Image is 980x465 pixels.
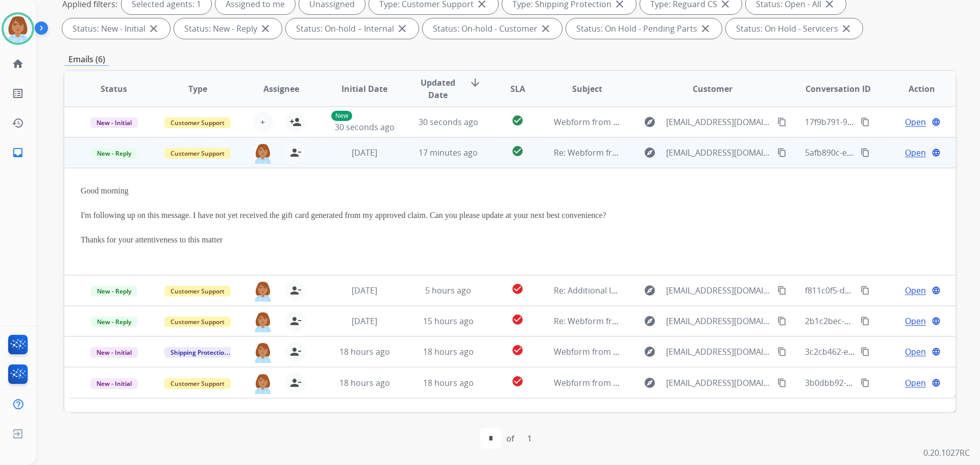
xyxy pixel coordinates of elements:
[419,116,478,128] span: 30 seconds ago
[81,185,772,197] div: Good morning
[726,18,863,39] div: Status: On Hold - Servicers
[164,316,231,327] span: Customer Support
[644,315,656,327] mat-icon: explore
[644,284,656,297] mat-icon: explore
[932,286,941,295] mat-icon: language
[339,346,390,357] span: 18 hours ago
[253,142,273,164] img: agent-avatar
[861,378,870,387] mat-icon: content_copy
[423,377,474,388] span: 18 hours ago
[64,53,109,66] p: Emails (6)
[253,112,273,132] button: +
[777,316,787,326] mat-icon: content_copy
[331,111,352,121] p: New
[554,315,799,327] span: Re: Webform from [EMAIL_ADDRESS][DOMAIN_NAME] on [DATE]
[289,315,302,327] mat-icon: person_remove
[777,286,787,295] mat-icon: content_copy
[164,347,234,358] span: Shipping Protection
[164,117,231,128] span: Customer Support
[666,377,771,389] span: [EMAIL_ADDRESS][DOMAIN_NAME]
[932,148,941,157] mat-icon: language
[81,234,772,246] div: Thanks for your attentiveness to this matter
[644,377,656,389] mat-icon: explore
[511,145,524,157] mat-icon: check_circle
[554,285,655,296] span: Re: Additional Information
[511,114,524,127] mat-icon: check_circle
[335,121,395,133] span: 30 seconds ago
[554,116,785,128] span: Webform from [EMAIL_ADDRESS][DOMAIN_NAME] on [DATE]
[805,83,871,95] span: Conversation ID
[861,117,870,127] mat-icon: content_copy
[699,22,712,35] mat-icon: close
[861,148,870,157] mat-icon: content_copy
[188,83,207,95] span: Type
[932,347,941,356] mat-icon: language
[469,77,481,89] mat-icon: arrow_downward
[511,344,524,356] mat-icon: check_circle
[861,347,870,356] mat-icon: content_copy
[90,378,138,389] span: New - Initial
[666,146,771,159] span: [EMAIL_ADDRESS][DOMAIN_NAME]
[4,14,32,43] img: avatar
[693,83,732,95] span: Customer
[805,285,959,296] span: f811c0f5-dbe2-4ea4-87c6-751ab13d1961
[62,18,170,39] div: Status: New - Initial
[174,18,282,39] div: Status: New - Reply
[510,83,525,95] span: SLA
[101,83,127,95] span: Status
[148,22,160,35] mat-icon: close
[415,77,461,101] span: Updated Date
[777,347,787,356] mat-icon: content_copy
[12,87,24,100] mat-icon: list_alt
[90,347,138,358] span: New - Initial
[419,147,478,158] span: 17 minutes ago
[905,116,926,128] span: Open
[263,83,299,95] span: Assignee
[352,147,377,158] span: [DATE]
[666,284,771,297] span: [EMAIL_ADDRESS][DOMAIN_NAME]
[932,316,941,326] mat-icon: language
[506,432,514,445] div: of
[932,378,941,387] mat-icon: language
[341,83,387,95] span: Initial Date
[777,378,787,387] mat-icon: content_copy
[861,286,870,295] mat-icon: content_copy
[12,58,24,70] mat-icon: home
[91,286,137,297] span: New - Reply
[540,22,552,35] mat-icon: close
[566,18,722,39] div: Status: On Hold - Pending Parts
[164,286,231,297] span: Customer Support
[425,285,471,296] span: 5 hours ago
[423,315,474,327] span: 15 hours ago
[260,116,265,128] span: +
[644,116,656,128] mat-icon: explore
[777,117,787,127] mat-icon: content_copy
[511,375,524,387] mat-icon: check_circle
[352,315,377,327] span: [DATE]
[91,316,137,327] span: New - Reply
[289,116,302,128] mat-icon: person_add
[923,447,970,459] p: 0.20.1027RC
[666,315,771,327] span: [EMAIL_ADDRESS][DOMAIN_NAME]
[519,428,540,449] div: 1
[423,18,562,39] div: Status: On-hold - Customer
[554,346,785,357] span: Webform from [EMAIL_ADDRESS][DOMAIN_NAME] on [DATE]
[423,346,474,357] span: 18 hours ago
[253,373,273,394] img: agent-avatar
[905,315,926,327] span: Open
[840,22,852,35] mat-icon: close
[259,22,272,35] mat-icon: close
[289,346,302,358] mat-icon: person_remove
[253,280,273,302] img: agent-avatar
[666,346,771,358] span: [EMAIL_ADDRESS][DOMAIN_NAME]
[861,316,870,326] mat-icon: content_copy
[164,378,231,389] span: Customer Support
[339,377,390,388] span: 18 hours ago
[644,146,656,159] mat-icon: explore
[905,284,926,297] span: Open
[572,83,602,95] span: Subject
[805,147,957,158] span: 5afb890c-e5d7-466c-b160-ff5a294c297b
[805,116,958,128] span: 17f9b791-99f1-4d42-81e3-77bf2c38199b
[289,284,302,297] mat-icon: person_remove
[805,315,960,327] span: 2b1c2bec-b960-483d-a11c-3dfb9a205fb4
